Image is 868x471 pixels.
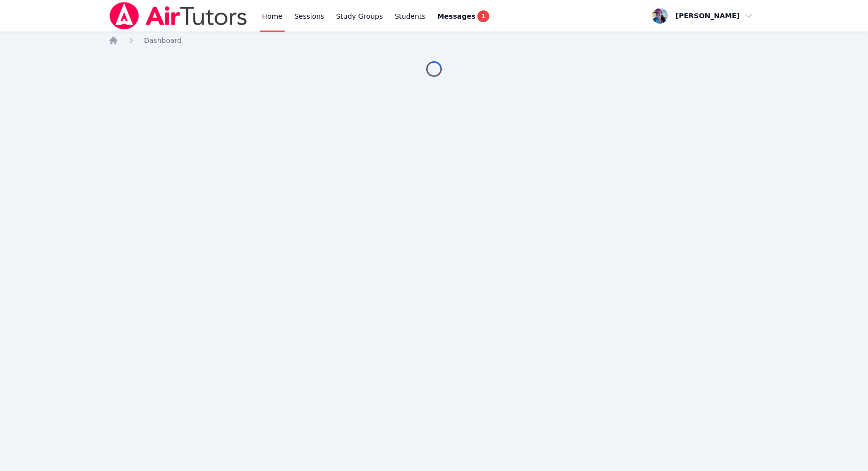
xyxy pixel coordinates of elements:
[108,2,248,30] img: Air Tutors
[144,36,181,44] span: Dashboard
[108,36,759,45] nav: Breadcrumb
[477,10,489,22] span: 1
[144,36,181,45] a: Dashboard
[437,11,475,21] span: Messages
